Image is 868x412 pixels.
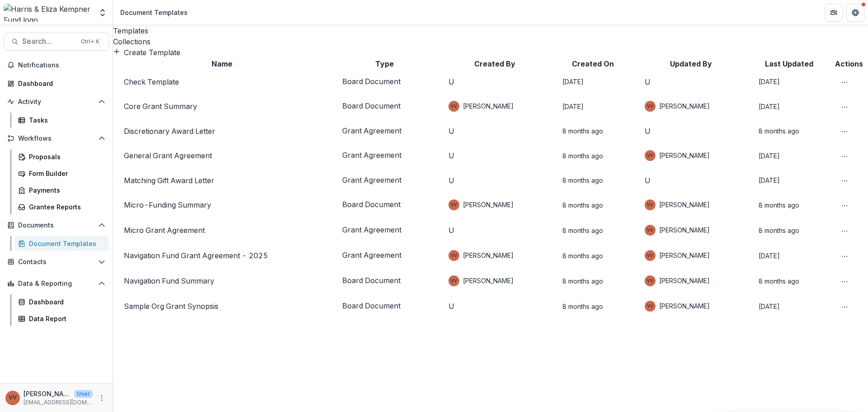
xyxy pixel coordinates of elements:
a: Document Templates [14,236,109,251]
div: Vivian Victoria [451,253,457,258]
span: Grant Agreement [342,251,427,260]
span: Grant Agreement [342,226,427,234]
span: Board Document [342,102,427,110]
div: Data Report [29,314,102,323]
p: [EMAIL_ADDRESS][DOMAIN_NAME] [24,398,93,407]
span: 8 months ago [562,176,603,184]
span: [PERSON_NAME] [463,276,514,285]
span: Notifications [18,62,105,69]
div: Dashboard [18,79,102,88]
p: User [74,390,93,398]
div: Vivian Victoria [647,104,653,109]
div: Vivian Victoria [451,104,457,109]
button: More Action [841,302,848,311]
div: Unknown [645,177,651,184]
a: Micro Grant Agreement [124,226,205,235]
button: Partners [825,4,843,22]
div: Unknown [645,128,651,135]
button: Get Help [846,4,864,22]
div: Vivian Victoria [451,203,457,207]
div: Ctrl + K [79,37,101,47]
span: 8 months ago [562,127,603,135]
a: Form Builder [14,166,109,181]
span: Data & Reporting [18,280,94,288]
button: Open Activity [4,95,109,109]
button: Open entity switcher [96,4,109,22]
div: Unknown [448,152,454,159]
span: 8 months ago [759,127,799,135]
button: More Action [841,251,848,260]
a: Dashboard [14,294,109,309]
a: Payments [14,183,109,198]
div: Proposals [29,152,102,161]
button: Open Documents [4,218,109,232]
p: [PERSON_NAME] [24,389,71,398]
span: Search... [22,37,75,46]
div: Dashboard [29,297,102,307]
th: Created By [438,58,552,70]
a: Proposals [14,149,109,164]
div: Unknown [448,128,454,135]
div: Unknown [448,78,454,85]
button: More Action [841,102,848,111]
div: Tasks [29,115,102,125]
a: Tasks [14,113,109,128]
span: [DATE] [759,176,780,184]
span: Board Document [342,302,427,310]
span: [DATE] [562,78,584,85]
span: [DATE] [562,103,584,110]
div: Form Builder [29,169,102,178]
button: More [96,393,107,403]
span: Documents [18,222,94,229]
span: Contacts [18,258,94,266]
div: Document Templates [120,8,188,17]
div: Vivian Victoria [647,253,653,258]
span: 8 months ago [562,227,603,234]
button: Create Template [113,47,180,58]
button: Search... [4,33,109,51]
span: [DATE] [759,103,780,110]
a: Navigation Fund Summary [124,276,214,285]
th: Last Updated [748,58,830,70]
span: [DATE] [759,78,780,85]
div: Vivian Victoria [647,203,653,207]
a: Dashboard [4,76,109,91]
span: [DATE] [759,152,780,160]
div: Vivian Victoria [647,304,653,308]
a: General Grant Agreement [124,151,212,160]
div: Unknown [448,227,454,234]
a: Micro-Funding Summary [124,200,211,209]
nav: breadcrumb [117,6,191,19]
a: Collections [113,36,868,47]
span: [PERSON_NAME] [659,200,710,209]
span: [PERSON_NAME] [659,276,710,285]
span: 8 months ago [759,277,799,285]
span: [PERSON_NAME] [659,251,710,260]
a: Data Report [14,311,109,326]
img: Harris & Eliza Kempner Fund logo [4,4,93,22]
div: Vivian Victoria [647,228,653,232]
button: Open Contacts [4,255,109,269]
button: More Action [841,151,848,160]
a: Check Template [124,77,179,86]
span: Workflows [18,135,94,142]
span: [PERSON_NAME] [463,200,514,209]
th: Type [331,58,438,70]
div: Vivian Victoria [647,153,653,158]
div: Unknown [645,78,651,85]
a: Sample Org Grant Synopsis [124,302,218,311]
th: Updated By [634,58,748,70]
a: Templates [113,25,868,36]
span: [PERSON_NAME] [659,226,710,235]
div: Unknown [448,177,454,184]
div: Unknown [448,303,454,310]
button: More Action [841,176,848,185]
button: More Action [841,276,848,285]
button: More Action [841,200,848,209]
button: Notifications [4,58,109,72]
a: Grantee Reports [14,199,109,214]
span: 8 months ago [759,227,799,234]
span: Grant Agreement [342,127,427,135]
